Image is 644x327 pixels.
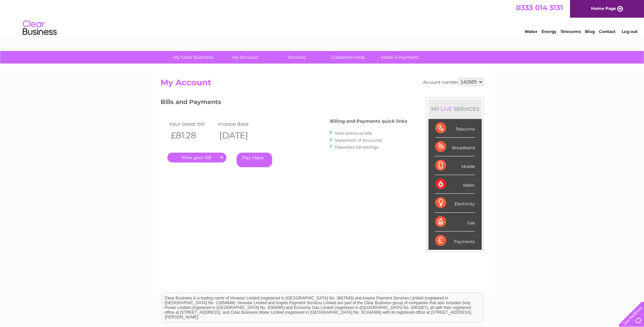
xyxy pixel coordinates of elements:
[428,99,482,119] div: MY SERVICES
[435,138,475,156] div: Broadband
[599,29,615,34] a: Contact
[525,29,537,34] a: Water
[217,51,273,64] a: My Account
[560,29,581,34] a: Telecoms
[165,51,221,64] a: My Clear Business
[435,213,475,231] div: Gas
[335,131,372,136] a: View previous bills
[167,153,226,162] a: .
[269,51,325,64] a: Services
[335,144,379,150] a: Paperless bill settings
[585,29,595,34] a: Blog
[435,175,475,194] div: Water
[372,51,428,64] a: Make A Payment
[435,119,475,138] div: Telecoms
[423,78,484,86] div: Account number
[435,156,475,175] div: Mobile
[161,97,407,109] h3: Bills and Payments
[320,51,376,64] a: Customer Help
[167,119,216,128] td: Your latest bill
[22,18,57,38] img: logo.png
[516,3,563,12] a: 0333 014 3131
[541,29,556,34] a: Energy
[216,128,265,142] th: [DATE]
[435,194,475,212] div: Electricity
[335,138,382,143] a: Statement of Accounts
[435,231,475,250] div: Payments
[330,119,407,124] h4: Billing and Payments quick links
[162,4,483,33] div: Clear Business is a trading name of Verastar Limited (registered in [GEOGRAPHIC_DATA] No. 3667643...
[216,119,265,128] td: Invoice date
[622,29,638,34] a: Log out
[439,106,454,112] div: LIVE
[161,78,484,91] h2: My Account
[167,128,216,142] th: £81.28
[237,153,272,167] a: Pay Here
